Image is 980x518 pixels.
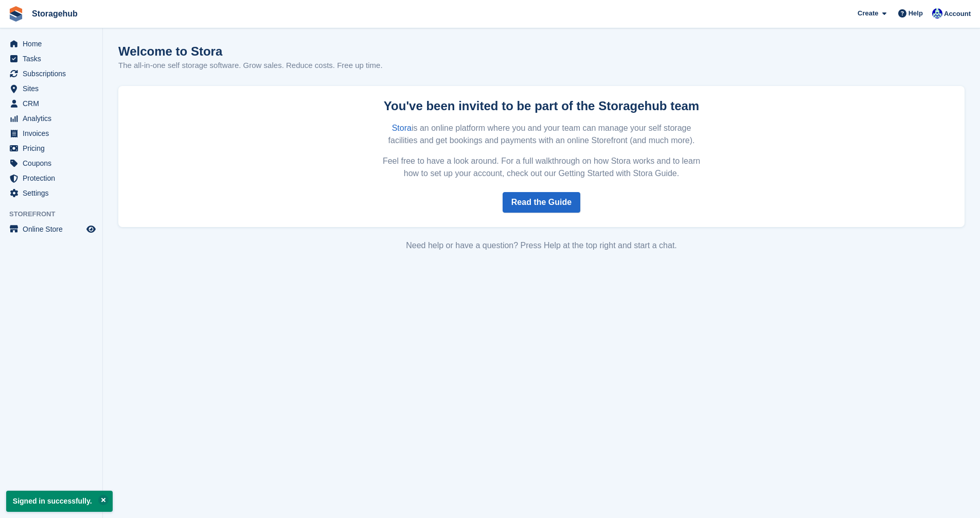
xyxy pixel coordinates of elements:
[23,37,84,51] span: Home
[23,81,84,96] span: Sites
[23,111,84,126] span: Analytics
[28,5,82,22] a: Storagehub
[118,239,965,252] div: Need help or have a question? Press Help at the top right and start a chat.
[118,44,383,58] h1: Welcome to Stora
[5,186,97,200] a: menu
[23,156,84,170] span: Coupons
[23,126,84,141] span: Invoices
[384,99,699,113] strong: You've been invited to be part of the Storagehub team
[85,223,97,235] a: Preview store
[23,66,84,81] span: Subscriptions
[5,111,97,126] a: menu
[5,37,97,51] a: menu
[23,222,84,236] span: Online Store
[5,66,97,81] a: menu
[5,222,97,236] a: menu
[5,81,97,96] a: menu
[944,9,971,19] span: Account
[5,156,97,170] a: menu
[392,124,412,132] a: Stora
[23,171,84,185] span: Protection
[118,60,383,72] p: The all-in-one self storage software. Grow sales. Reduce costs. Free up time.
[5,51,97,66] a: menu
[23,96,84,111] span: CRM
[379,122,704,147] p: is an online platform where you and your team can manage your self storage facilities and get boo...
[5,96,97,111] a: menu
[5,141,97,156] a: menu
[503,192,580,213] a: Read the Guide
[379,155,704,180] p: Feel free to have a look around. For a full walkthrough on how Stora works and to learn how to se...
[858,8,878,19] span: Create
[908,8,923,19] span: Help
[9,209,102,219] span: Storefront
[6,491,113,512] p: Signed in successfully.
[5,171,97,185] a: menu
[23,186,84,200] span: Settings
[8,6,24,22] img: stora-icon-8386f47178a22dfd0bd8f6a31ec36ba5ce8667c1dd55bd0f319d3a0aa187defe.svg
[23,51,84,66] span: Tasks
[932,8,942,19] img: Vladimir Osojnik
[5,126,97,141] a: menu
[23,141,84,156] span: Pricing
